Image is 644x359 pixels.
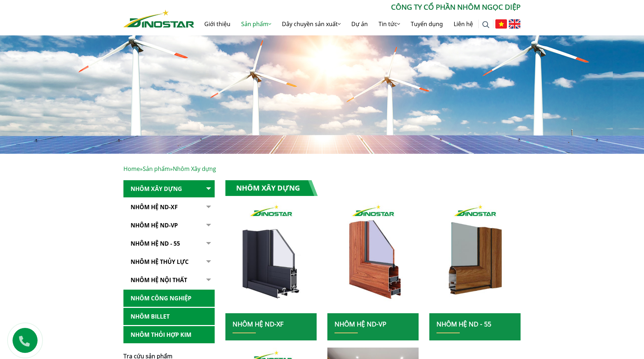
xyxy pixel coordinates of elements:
h1: Nhôm Xây dựng [225,180,318,196]
p: CÔNG TY CỔ PHẦN NHÔM NGỌC DIỆP [194,2,521,13]
a: Tuyển dụng [405,13,448,35]
a: Home [123,165,140,173]
span: » » [123,165,216,173]
a: Nhôm hệ thủy lực [123,253,215,271]
img: search [482,21,489,28]
img: Nhôm Dinostar [123,10,194,28]
img: nhom xay dung [225,202,317,313]
img: nhom xay dung [327,202,419,313]
a: Sản phẩm [236,13,277,35]
a: Nhôm Hệ ND-XF [123,198,215,216]
a: NHÔM HỆ ND - 55 [436,320,491,328]
a: Nhôm Hệ ND-XF [233,320,283,328]
span: Nhôm Xây dựng [173,165,216,173]
a: Nhôm Billet [123,308,215,325]
a: Nhôm Hệ ND-VP [123,217,215,234]
a: Dự án [346,13,373,35]
a: Nhôm Xây dựng [123,180,215,198]
a: Tin tức [373,13,405,35]
a: Giới thiệu [199,13,236,35]
a: Liên hệ [448,13,478,35]
a: NHÔM HỆ ND - 55 [123,235,215,252]
a: Nhôm Hệ ND-VP [335,320,386,328]
a: Nhôm Thỏi hợp kim [123,326,215,344]
a: Nhôm Công nghiệp [123,290,215,307]
a: Nhôm hệ nội thất [123,271,215,289]
a: Sản phẩm [143,165,170,173]
a: Dây chuyền sản xuất [277,13,346,35]
img: English [509,19,521,29]
img: Tiếng Việt [495,19,507,29]
img: nhom xay dung [429,202,521,313]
